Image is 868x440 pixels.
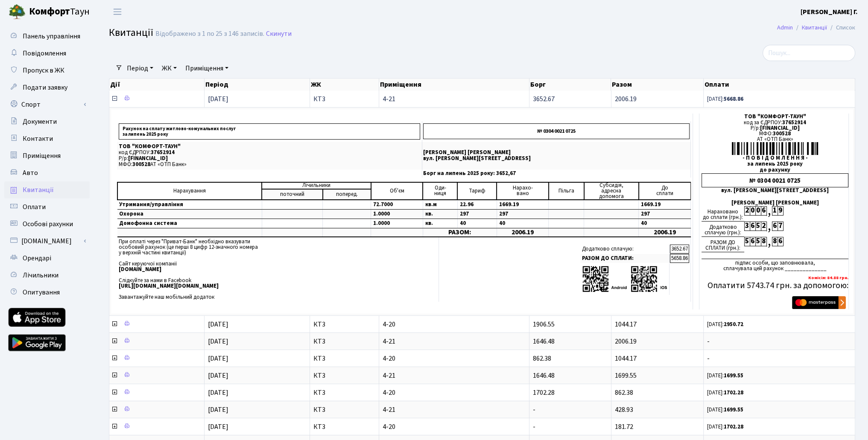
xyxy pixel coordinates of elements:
[457,209,497,219] td: 297
[808,274,848,281] b: Комісія: 84.88 грн.
[313,389,375,396] span: КТ3
[4,147,90,164] a: Приміщення
[119,162,420,167] p: МФО: АТ «ОТП Банк»
[766,237,772,247] div: ,
[128,154,168,162] span: [FINANCIAL_ID]
[639,219,691,228] td: 40
[580,254,669,263] td: РАЗОМ ДО СПЛАТИ:
[208,388,228,397] span: [DATE]
[750,221,755,231] div: 6
[117,209,262,219] td: Охорона
[701,131,848,137] div: МФО:
[707,355,851,362] span: -
[701,259,848,271] div: підпис особи, що заповнювала, сплачувала цей рахунок ______________
[750,206,755,216] div: 0
[782,119,806,126] span: 37652914
[4,62,90,79] a: Пропуск в ЖК
[639,228,691,237] td: 2006.19
[4,216,90,233] a: Особові рахунки
[533,320,555,329] span: 1906.55
[423,209,457,219] td: кв.
[763,45,855,61] input: Пошук...
[117,237,438,302] td: При оплаті через "Приват-Банк" необхідно вказувати особовий рахунок (це перші 8 цифр 12-значного ...
[208,337,228,346] span: [DATE]
[707,389,743,396] small: [DATE]:
[182,61,232,76] a: Приміщення
[580,245,669,254] td: Додатково сплачую:
[701,237,744,252] div: РАЗОМ ДО СПЛАТИ (грн.):
[4,96,90,113] a: Спорт
[4,130,90,147] a: Контакти
[313,96,375,102] span: КТ3
[158,61,180,76] a: ЖК
[792,296,846,309] img: Masterpass
[208,354,228,363] span: [DATE]
[701,221,744,237] div: Додатково сплачую (грн.):
[310,79,379,90] th: ЖК
[29,5,70,18] b: Комфорт
[383,96,526,102] span: 4-21
[371,219,423,228] td: 1.0000
[23,202,46,212] span: Оплати
[109,79,205,90] th: Дії
[423,182,457,200] td: Оди- ниця
[701,137,848,142] div: АТ «ОТП Банк»
[23,185,54,195] span: Квитанції
[208,320,228,329] span: [DATE]
[755,237,761,246] div: 5
[313,423,375,430] span: КТ3
[379,79,530,90] th: Приміщення
[639,209,691,219] td: 297
[208,422,228,431] span: [DATE]
[777,23,793,32] a: Admin
[744,237,750,246] div: 5
[383,372,526,379] span: 4-21
[750,237,755,246] div: 6
[132,160,150,168] span: 300528
[744,221,750,231] div: 3
[423,150,690,155] p: [PERSON_NAME] [PERSON_NAME]
[423,228,497,237] td: РАЗОМ:
[423,200,457,210] td: кв.м
[766,206,772,216] div: ,
[611,79,703,90] th: Разом
[4,198,90,216] a: Оплати
[383,355,526,362] span: 4-20
[313,372,375,379] span: КТ3
[497,182,549,200] td: Нарахо- вано
[23,66,64,75] span: Пропуск в ЖК
[707,321,743,328] small: [DATE]:
[724,389,743,396] b: 1702.28
[615,94,637,104] span: 2006.19
[313,355,375,362] span: КТ3
[4,113,90,130] a: Документи
[497,209,549,219] td: 297
[383,423,526,430] span: 4-20
[23,271,58,280] span: Лічильники
[670,245,689,254] td: 3652.67
[262,189,323,200] td: поточний
[383,389,526,396] span: 4-20
[457,200,497,210] td: 22.96
[323,189,371,200] td: поперед.
[707,338,851,345] span: -
[615,354,637,363] span: 1044.17
[801,7,858,17] b: [PERSON_NAME] Г.
[772,206,777,216] div: 1
[107,5,128,19] button: Переключити навігацію
[119,123,420,140] p: Рахунок на сплату житлово-комунальних послуг за липень 2025 року
[371,209,423,219] td: 1.0000
[117,219,262,228] td: Домофонна система
[802,23,827,32] a: Квитанції
[701,155,848,161] div: - П О В І Д О М Л Е Н Н Я -
[371,200,423,210] td: 72.7000
[801,7,858,17] a: [PERSON_NAME] Г.
[4,250,90,267] a: Орендарі
[701,167,848,173] div: до рахунку
[4,284,90,301] a: Опитування
[707,372,743,379] small: [DATE]:
[23,117,57,126] span: Документи
[764,19,868,37] nav: breadcrumb
[29,5,90,19] span: Таун
[549,182,584,200] td: Пільга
